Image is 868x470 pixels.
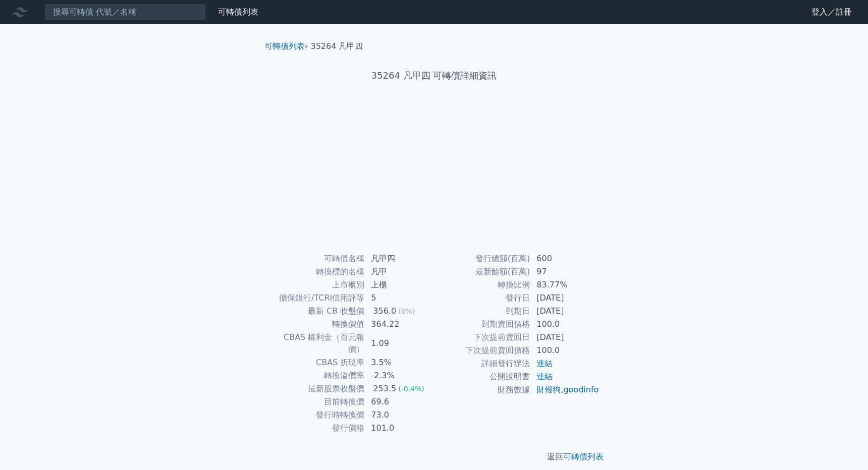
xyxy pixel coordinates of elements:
td: 目前轉換價 [268,395,365,408]
a: 財報狗 [536,385,561,394]
td: 公開說明書 [434,370,530,383]
span: (0%) [398,307,415,315]
a: goodinfo [563,385,599,394]
td: 83.77% [530,278,600,291]
a: 可轉債列表 [218,7,258,17]
td: 轉換溢價率 [268,369,365,382]
td: 發行價格 [268,422,365,435]
td: 3.5% [365,356,434,369]
p: 返回 [256,451,612,463]
td: 101.0 [365,422,434,435]
td: 凡甲四 [365,252,434,265]
td: 擔保銀行/TCRI信用評等 [268,291,365,305]
td: 財務數據 [434,383,530,396]
input: 搜尋可轉債 代號／名稱 [44,4,206,21]
td: 詳細發行辦法 [434,357,530,370]
td: 下次提前賣回價格 [434,344,530,357]
td: 上櫃 [365,278,434,291]
td: 轉換比例 [434,278,530,291]
td: 發行總額(百萬) [434,252,530,265]
a: 連結 [536,359,553,368]
li: › [264,40,308,52]
td: 最新 CB 收盤價 [268,305,365,318]
a: 連結 [536,372,553,381]
span: (-0.4%) [398,385,424,393]
td: 下次提前賣回日 [434,331,530,344]
td: 發行日 [434,291,530,305]
td: CBAS 權利金（百元報價） [268,331,365,356]
td: [DATE] [530,291,600,305]
td: 1.09 [365,331,434,356]
td: CBAS 折現率 [268,356,365,369]
td: 凡甲 [365,265,434,278]
td: 100.0 [530,344,600,357]
td: 可轉債名稱 [268,252,365,265]
a: 可轉債列表 [264,41,305,51]
td: [DATE] [530,305,600,318]
td: 600 [530,252,600,265]
td: , [530,383,600,396]
div: 356.0 [371,305,398,317]
td: 最新餘額(百萬) [434,265,530,278]
td: 到期日 [434,305,530,318]
td: 最新股票收盤價 [268,382,365,395]
td: 5 [365,291,434,305]
td: [DATE] [530,331,600,344]
a: 登入／註冊 [803,4,860,20]
td: 發行時轉換價 [268,408,365,422]
td: 73.0 [365,408,434,422]
td: 轉換價值 [268,318,365,331]
td: 364.22 [365,318,434,331]
td: 到期賣回價格 [434,318,530,331]
td: 上市櫃別 [268,278,365,291]
td: 97 [530,265,600,278]
td: 轉換標的名稱 [268,265,365,278]
td: -2.3% [365,369,434,382]
a: 可轉債列表 [563,452,604,461]
h1: 35264 凡甲四 可轉債詳細資訊 [256,69,612,83]
td: 69.6 [365,395,434,408]
li: 35264 凡甲四 [311,40,363,52]
td: 100.0 [530,318,600,331]
div: 253.5 [371,383,398,395]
